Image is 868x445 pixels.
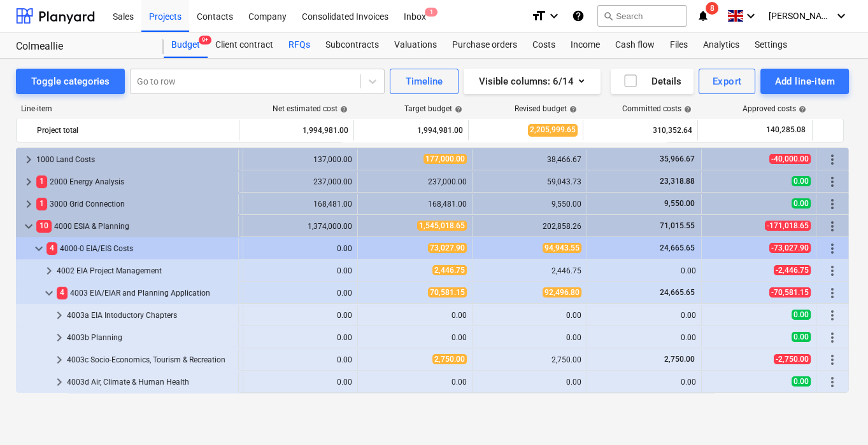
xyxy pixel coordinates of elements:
div: 2,750.00 [478,355,581,364]
span: 2,750.00 [663,355,696,364]
div: Approved costs [743,104,806,113]
div: 1,994,981.00 [245,120,348,140]
div: Target budget [404,104,462,113]
span: 1 [36,198,47,210]
span: 2,205,999.65 [528,124,578,136]
div: Details [623,73,681,90]
span: help [796,106,806,113]
button: Export [699,69,756,94]
div: 4000-0 EIA/EIS Costs [46,238,233,259]
div: 237,000.00 [363,177,467,186]
div: 0.00 [478,333,581,342]
a: Files [662,32,695,58]
span: 71,015.55 [658,221,696,230]
a: Purchase orders [445,32,525,58]
div: 0.00 [248,266,352,275]
span: keyboard_arrow_down [21,219,36,234]
span: 23,318.88 [658,177,696,186]
div: 9,550.00 [478,200,581,209]
div: 2,446.75 [478,266,581,275]
span: help [452,106,462,113]
i: format_size [531,8,546,24]
div: 4003 EIA/EIAR and Planning Application [57,283,233,303]
span: keyboard_arrow_down [31,241,46,256]
div: 0.00 [363,378,467,387]
div: 0.00 [248,289,352,298]
span: More actions [825,174,840,189]
div: 38,466.67 [478,155,581,164]
span: More actions [825,152,840,167]
div: 0.00 [592,333,696,342]
span: help [681,106,692,113]
span: 4 [57,287,68,299]
span: 140,285.08 [765,125,807,135]
div: Income [563,32,608,58]
span: More actions [825,219,840,234]
span: More actions [825,263,840,278]
span: -73,027.90 [769,243,811,253]
span: -70,581.15 [769,287,811,298]
i: keyboard_arrow_down [546,8,562,24]
div: 0.00 [248,355,352,364]
div: Line-item [16,104,239,113]
button: Details [611,69,694,94]
a: Analytics [695,32,747,58]
div: Timeline [406,73,443,90]
span: More actions [825,285,840,301]
div: Visible columns : 6/14 [479,73,585,90]
div: 0.00 [363,311,467,320]
span: keyboard_arrow_right [21,152,36,167]
span: 9,550.00 [663,199,696,208]
div: 2000 Energy Analysis [36,172,233,192]
span: -171,018.65 [765,221,811,231]
span: keyboard_arrow_right [21,196,36,212]
a: Subcontracts [318,32,387,58]
span: 2,750.00 [432,354,467,364]
a: RFQs [281,32,318,58]
span: 73,027.90 [428,243,467,253]
div: Revised budget [515,104,577,113]
button: Search [597,5,687,27]
span: 0.00 [792,176,811,186]
div: Export [713,73,742,90]
span: More actions [825,241,840,256]
span: keyboard_arrow_right [52,374,67,390]
div: 0.00 [478,378,581,387]
div: Add line-item [774,73,835,90]
span: 1,545,018.65 [417,221,467,231]
div: 4003a EIA Intoductory Chapters [67,305,233,325]
i: Knowledge base [572,8,585,24]
i: keyboard_arrow_down [743,8,758,24]
span: keyboard_arrow_right [52,352,67,367]
div: 237,000.00 [248,177,352,186]
div: 0.00 [478,311,581,320]
span: 0.00 [792,198,811,209]
div: 310,352.64 [588,120,692,140]
span: 0.00 [792,310,811,320]
button: Toggle categories [16,69,125,94]
a: Valuations [387,32,445,58]
a: Costs [525,32,563,58]
iframe: Chat Widget [804,384,868,445]
div: 4003d Air, Climate & Human Health [67,372,233,392]
a: Settings [747,32,795,58]
div: 0.00 [248,378,352,387]
span: More actions [825,330,840,345]
span: More actions [825,196,840,212]
span: -40,000.00 [769,154,811,164]
div: 0.00 [363,333,467,342]
span: 0.00 [792,376,811,387]
div: 4002 EIA Project Management [57,261,233,281]
span: keyboard_arrow_right [21,174,36,189]
div: 0.00 [592,378,696,387]
div: 4000 ESIA & Planning [36,216,233,236]
span: 24,665.65 [658,288,696,297]
a: Client contract [208,32,281,58]
span: 92,496.80 [543,287,581,298]
div: 0.00 [248,311,352,320]
div: 1,994,981.00 [359,120,463,140]
button: Visible columns:6/14 [464,69,601,94]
